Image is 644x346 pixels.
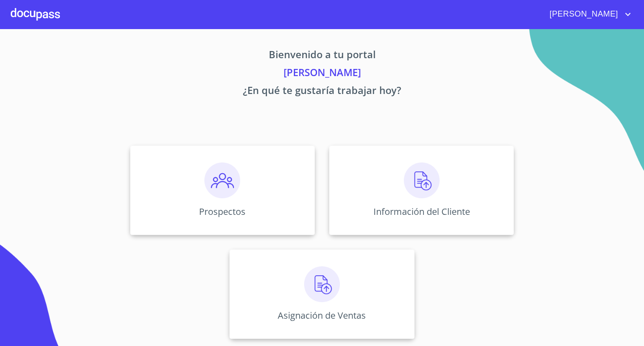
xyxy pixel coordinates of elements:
[543,7,623,21] span: [PERSON_NAME]
[373,205,470,218] p: Información del Cliente
[204,162,240,198] img: prospectos.png
[199,205,246,218] p: Prospectos
[543,7,633,21] button: account of current user
[47,65,597,83] p: [PERSON_NAME]
[304,266,340,302] img: carga.png
[278,309,366,321] p: Asignación de Ventas
[47,83,597,101] p: ¿En qué te gustaría trabajar hoy?
[404,162,440,198] img: carga.png
[47,47,597,65] p: Bienvenido a tu portal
